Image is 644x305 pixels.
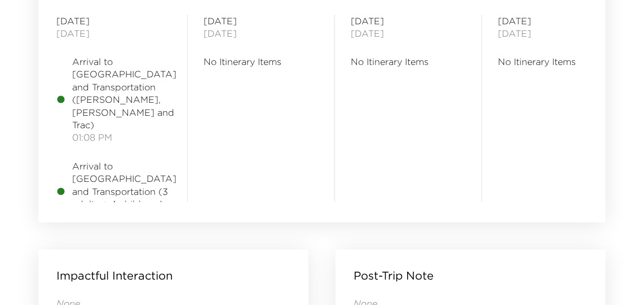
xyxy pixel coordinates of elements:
[56,27,171,40] span: [DATE]
[351,27,466,40] span: [DATE]
[72,131,177,143] span: 01:08 PM
[72,55,177,131] span: Arrival to [GEOGRAPHIC_DATA] and Transportation ([PERSON_NAME], [PERSON_NAME] and Trac)
[351,15,466,27] span: [DATE]
[354,268,434,284] p: Post-Trip Note
[204,27,319,40] span: [DATE]
[56,268,173,284] p: Impactful Interaction
[56,15,171,27] span: [DATE]
[351,55,466,68] span: No Itinerary Items
[204,15,319,27] span: [DATE]
[72,160,177,211] span: Arrival to [GEOGRAPHIC_DATA] and Transportation (3 adults + 4 childrens)
[498,55,613,68] span: No Itinerary Items
[498,27,613,40] span: [DATE]
[204,55,319,68] span: No Itinerary Items
[498,15,613,27] span: [DATE]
